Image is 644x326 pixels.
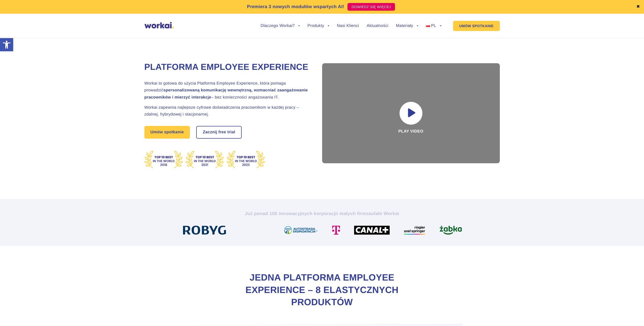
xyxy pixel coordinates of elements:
a: Umów spotkanie [144,126,190,139]
h1: Platforma Employee Experience [144,61,309,73]
a: UMÓW SPOTKANIE [453,21,500,31]
a: DOWIEDZ SIĘ WIĘCEJ [348,3,395,11]
a: Produkty [307,24,329,28]
a: Nasi Klienci [337,24,359,28]
a: Dlaczego Workai? [261,24,300,28]
h2: Już ponad 100 innowacyjnych korporacji zaufało Workai [181,210,463,217]
span: PL [431,24,436,28]
h2: Workai zapewnia najlepsze cyfrowe doświadczenia pracownikom w każdej pracy – zdalnej, hybrydowej ... [144,104,309,118]
a: Zacznij free trial [197,126,241,138]
p: Premiera 3 nowych modułów wspartych AI! [247,3,344,10]
i: i małych firm [337,211,366,216]
a: Aktualności [367,24,388,28]
a: ✖ [636,5,640,9]
div: Play video [322,63,500,163]
a: Materiały [396,24,418,28]
strong: spersonalizowaną komunikację wewnętrzną, wzmacniać zaangażowanie pracowników i mierzyć interakcje [144,88,308,99]
h2: Workai to gotowa do użycia Platforma Employee Experience, która pomaga prowadzić – bez koniecznoś... [144,80,309,101]
h2: Jedna Platforma Employee Experience – 8 elastycznych produktów [221,271,424,308]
